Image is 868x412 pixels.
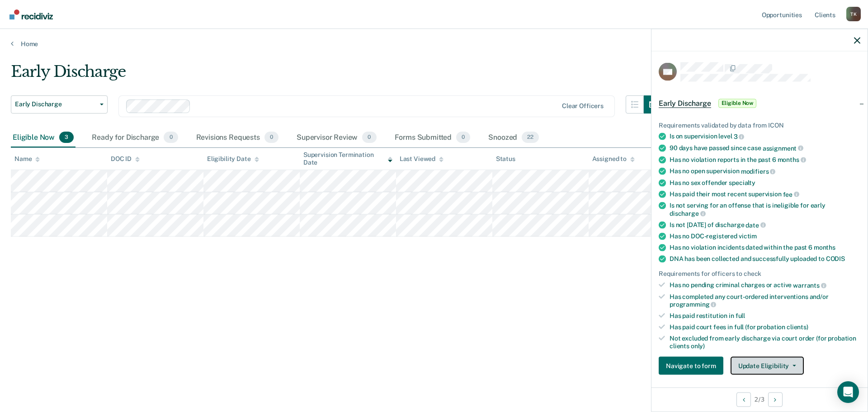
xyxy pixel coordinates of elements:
[670,167,860,175] div: Has no open supervision
[456,132,470,143] span: 0
[670,334,860,350] div: Not excluded from early discharge via court order (for probation clients
[486,128,541,148] div: Snoozed
[741,167,776,175] span: modifiers
[303,151,392,166] div: Supervision Termination Date
[739,232,757,240] span: victim
[111,155,140,163] div: DOC ID
[11,128,75,148] div: Eligible Now
[659,357,727,375] a: Navigate to form link
[670,156,860,164] div: Has no violation reports in the past 6
[736,392,751,407] button: Previous Opportunity
[11,40,857,48] a: Home
[670,190,860,198] div: Has paid their most recent supervision
[670,133,860,141] div: Is on supervision level
[15,100,96,108] span: Early Discharge
[768,392,783,407] button: Next Opportunity
[14,155,40,163] div: Name
[670,244,860,251] div: Has no violation incidents dated within the past 6
[670,312,860,320] div: Has paid restitution in
[659,357,723,375] button: Navigate to form
[718,99,757,108] span: Eligible Now
[846,7,861,21] button: Profile dropdown button
[670,323,860,331] div: Has paid court fees in full (for probation
[651,387,868,411] div: 2 / 3
[659,99,711,108] span: Early Discharge
[670,232,860,240] div: Has no DOC-registered
[496,155,515,163] div: Status
[659,270,860,278] div: Requirements for officers to check
[59,132,74,143] span: 3
[562,102,604,110] div: Clear officers
[846,7,861,21] div: T K
[400,155,443,163] div: Last Viewed
[837,381,859,403] div: Open Intercom Messenger
[736,312,745,319] span: full
[207,155,259,163] div: Eligibility Date
[670,144,860,152] div: 90 days have passed since case
[783,190,799,198] span: fee
[11,62,662,88] div: Early Discharge
[670,255,860,263] div: DNA has been collected and successfully uploaded to
[745,221,765,228] span: date
[90,128,179,148] div: Ready for Discharge
[9,9,53,19] img: Recidiviz
[826,255,845,262] span: CODIS
[763,144,803,152] span: assignment
[691,342,705,349] span: only)
[814,244,835,251] span: months
[670,293,860,308] div: Has completed any court-ordered interventions and/or
[778,156,806,163] span: months
[164,132,178,143] span: 0
[670,179,860,186] div: Has no sex offender
[295,128,378,148] div: Supervisor Review
[670,301,716,308] span: programming
[362,132,376,143] span: 0
[393,128,472,148] div: Forms Submitted
[194,128,280,148] div: Revisions Requests
[670,221,860,229] div: Is not [DATE] of discharge
[670,202,860,217] div: Is not serving for an offense that is ineligible for early
[734,133,745,140] span: 3
[522,132,539,143] span: 22
[651,89,868,118] div: Early DischargeEligible Now
[731,357,804,375] button: Update Eligibility
[592,155,635,163] div: Assigned to
[670,209,706,217] span: discharge
[670,281,860,289] div: Has no pending criminal charges or active
[729,179,755,186] span: specialty
[659,121,860,129] div: Requirements validated by data from ICON
[793,281,826,289] span: warrants
[264,132,278,143] span: 0
[787,323,808,330] span: clients)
